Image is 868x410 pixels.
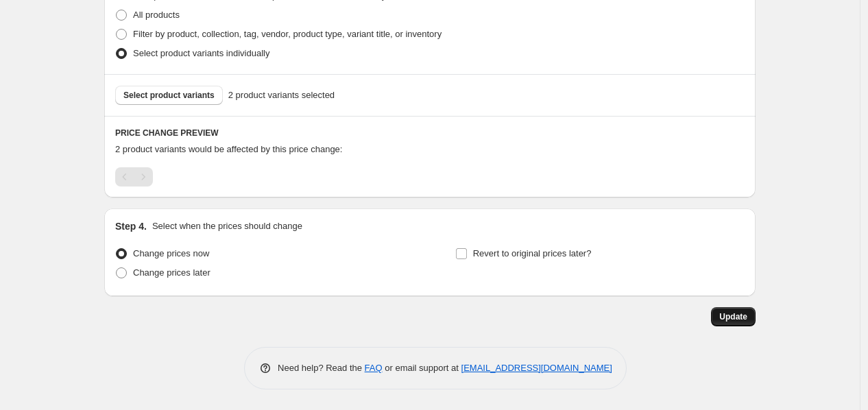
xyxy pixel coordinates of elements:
[115,86,223,105] button: Select product variants
[133,10,180,20] span: All products
[133,29,442,39] span: Filter by product, collection, tag, vendor, product type, variant title, or inventory
[228,88,335,102] span: 2 product variants selected
[115,167,153,186] nav: Pagination
[383,363,461,373] span: or email support at
[123,90,215,101] span: Select product variants
[365,363,383,373] a: FAQ
[133,267,210,278] span: Change prices later
[461,363,612,373] a: [EMAIL_ADDRESS][DOMAIN_NAME]
[719,311,747,322] span: Update
[278,363,365,373] span: Need help? Read the
[473,248,592,258] span: Revert to original prices later?
[115,128,745,138] h6: PRICE CHANGE PREVIEW
[711,307,756,326] button: Update
[133,248,209,258] span: Change prices now
[115,144,342,154] span: 2 product variants would be affected by this price change:
[133,48,269,58] span: Select product variants individually
[115,219,147,233] h2: Step 4.
[152,219,302,233] p: Select when the prices should change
